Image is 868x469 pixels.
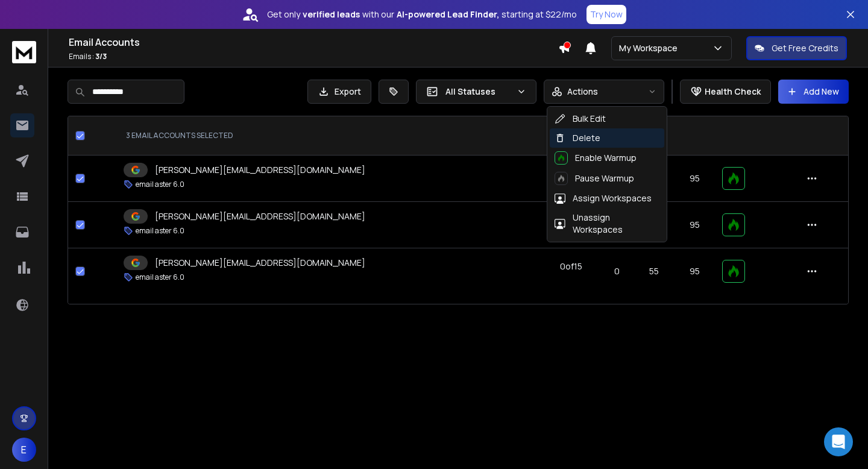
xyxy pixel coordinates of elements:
td: 95 [675,202,715,248]
button: Add New [778,80,849,104]
p: Actions [567,86,598,98]
p: Get only with our starting at $22/mo [267,8,577,20]
td: 55 [634,248,675,295]
button: Export [307,80,371,104]
div: Delete [555,132,600,144]
button: Get Free Credits [746,36,847,60]
p: [PERSON_NAME][EMAIL_ADDRESS][DOMAIN_NAME] [155,257,365,269]
p: email aster 6.0 [136,272,184,282]
h1: Email Accounts [69,35,558,49]
button: Health Check [680,80,771,104]
p: email aster 6.0 [136,180,184,189]
div: Open Intercom Messenger [824,427,853,456]
p: [PERSON_NAME][EMAIL_ADDRESS][DOMAIN_NAME] [155,210,365,222]
p: My Workspace [619,42,682,54]
div: 3 EMAIL ACCOUNTS SELECTED [126,131,532,140]
p: Try Now [590,8,623,20]
div: 0 of 15 [560,260,582,272]
p: All Statuses [445,86,512,98]
div: Enable Warmup [555,151,637,165]
div: Unassign Workspaces [555,212,659,236]
div: Bulk Edit [555,113,606,125]
div: Pause Warmup [555,172,634,185]
p: [PERSON_NAME][EMAIL_ADDRESS][DOMAIN_NAME] [155,164,365,176]
div: Assign Workspaces [555,192,652,204]
strong: verified leads [303,8,360,20]
img: logo [12,41,36,63]
p: 0 [608,265,626,277]
button: Try Now [587,5,626,24]
strong: AI-powered Lead Finder, [397,8,499,20]
button: E [12,438,36,462]
td: 95 [675,156,715,202]
p: Emails : [69,52,558,61]
p: Health Check [705,86,761,98]
p: email aster 6.0 [136,226,184,236]
p: Get Free Credits [772,42,838,54]
td: 95 [675,248,715,295]
span: 3 / 3 [95,51,107,61]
